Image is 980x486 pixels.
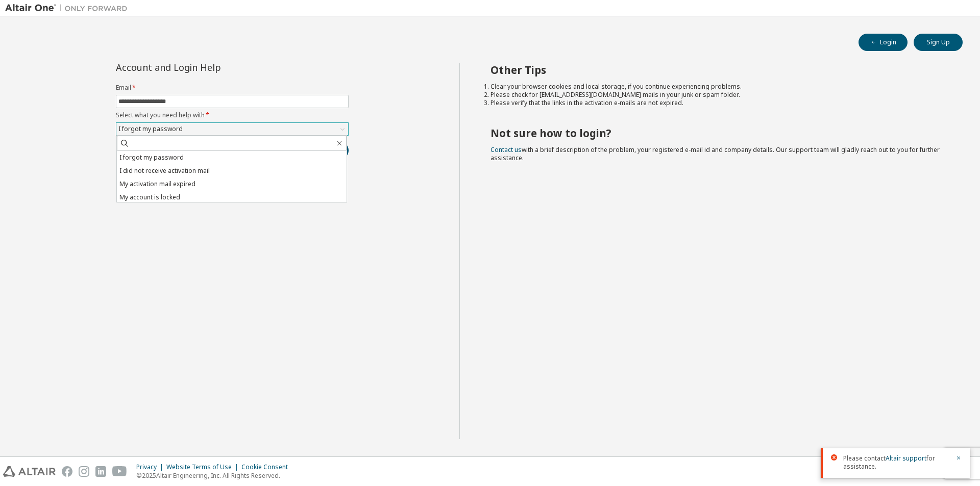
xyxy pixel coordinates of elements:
a: Contact us [491,145,522,154]
li: I forgot my password [117,151,347,164]
div: Privacy [136,463,166,471]
li: Clear your browser cookies and local storage, if you continue experiencing problems. [491,83,945,91]
li: Please verify that the links in the activation e-mails are not expired. [491,99,945,107]
label: Email [116,84,349,92]
h2: Other Tips [491,63,945,76]
img: altair_logo.svg [3,466,56,477]
img: youtube.svg [112,466,127,477]
img: instagram.svg [79,466,89,477]
a: Altair support [886,454,926,463]
div: Account and Login Help [116,63,302,71]
p: © 2025 Altair Engineering, Inc. All Rights Reserved. [136,471,294,480]
span: with a brief description of the problem, your registered e-mail id and company details. Our suppo... [491,145,940,162]
label: Select what you need help with [116,111,349,119]
div: I forgot my password [116,123,348,135]
img: facebook.svg [62,466,72,477]
div: Cookie Consent [241,463,294,471]
div: I forgot my password [117,123,184,135]
button: Login [859,34,908,51]
img: Altair One [5,3,133,13]
button: Sign Up [914,34,963,51]
div: Website Terms of Use [166,463,241,471]
h2: Not sure how to login? [491,126,945,140]
img: linkedin.svg [95,466,106,477]
span: Please contact for assistance. [843,454,949,471]
li: Please check for [EMAIL_ADDRESS][DOMAIN_NAME] mails in your junk or spam folder. [491,91,945,99]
